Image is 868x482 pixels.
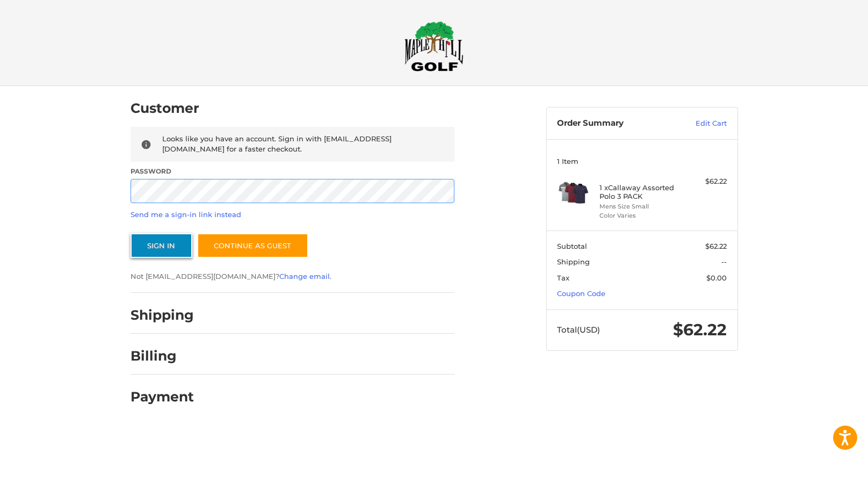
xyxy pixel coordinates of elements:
[131,271,454,282] p: Not [EMAIL_ADDRESS][DOMAIN_NAME]? .
[721,257,727,266] span: --
[279,272,330,280] a: Change email
[131,100,199,117] h2: Customer
[557,325,600,335] span: Total (USD)
[131,307,194,323] h2: Shipping
[705,242,727,250] span: $62.22
[599,183,682,201] h4: 1 x Callaway Assorted Polo 3 PACK
[599,211,682,220] li: Color Varies
[779,453,868,482] iframe: Google Customer Reviews
[557,118,672,129] h3: Order Summary
[673,320,727,340] span: $62.22
[131,348,193,364] h2: Billing
[672,118,727,129] a: Edit Cart
[131,167,454,176] label: Password
[557,257,590,266] span: Shipping
[162,134,392,154] span: Looks like you have an account. Sign in with [EMAIL_ADDRESS][DOMAIN_NAME] for a faster checkout.
[131,233,192,258] button: Sign In
[684,176,727,187] div: $62.22
[557,157,727,166] h3: 1 Item
[706,274,727,282] span: $0.00
[197,233,308,258] a: Continue as guest
[404,21,464,71] img: Maple Hill Golf
[131,389,194,405] h2: Payment
[131,210,241,219] a: Send me a sign-in link instead
[557,289,605,298] a: Coupon Code
[557,274,569,282] span: Tax
[599,202,682,211] li: Mens Size Small
[557,242,587,250] span: Subtotal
